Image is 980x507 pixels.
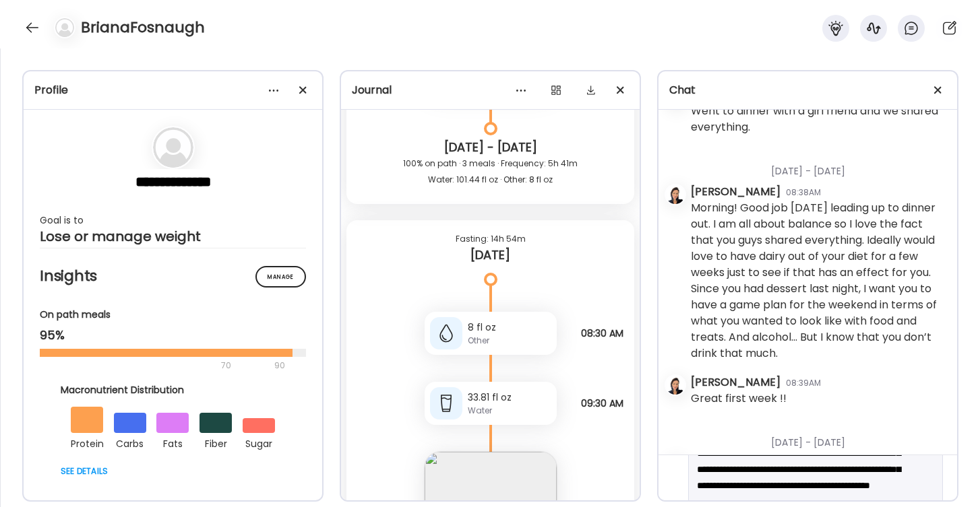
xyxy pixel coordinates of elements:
h4: BrianaFosnaugh [81,17,205,38]
div: Chat [669,82,946,98]
span: 09:30 AM [581,397,623,409]
div: Profile [34,82,311,98]
div: 08:38AM [786,187,821,199]
div: [PERSON_NAME] [691,184,780,200]
div: Fasting: 14h 54m [357,231,623,247]
div: Great first week !! [691,391,787,407]
div: 90 [273,358,286,374]
div: Went to dinner with a girl friend and we shared everything. [691,103,946,135]
div: protein [71,433,103,452]
div: [PERSON_NAME] [691,374,780,391]
img: avatars%2FzNSBMsCCYwRWk01rErjyDlvJs7f1 [666,185,685,204]
div: 95% [40,327,306,343]
div: 100% on path · 3 meals · Frequency: 5h 41m Water: 101.44 fl oz · Other: 8 fl oz [357,156,623,188]
img: bg-avatar-default.svg [153,127,193,168]
img: avatars%2FzNSBMsCCYwRWk01rErjyDlvJs7f1 [666,376,685,395]
div: carbs [114,433,146,452]
div: [DATE] - [DATE] [357,139,623,156]
div: Goal is to [40,212,306,228]
div: [DATE] [357,247,623,263]
div: Morning! Good job [DATE] leading up to dinner out. I am all about balance so I love the fact that... [691,200,946,362]
div: 08:39AM [786,377,821,389]
div: 70 [40,358,270,374]
h2: Insights [40,266,306,286]
div: sugar [243,433,275,452]
img: bg-avatar-default.svg [55,18,74,37]
div: 8 fl oz [468,320,551,335]
div: Macronutrient Distribution [61,383,286,397]
div: Journal [352,82,629,98]
div: On path meals [40,308,306,322]
div: [DATE] - [DATE] [691,419,946,455]
div: Lose or manage weight [40,228,306,244]
div: fats [156,433,189,452]
div: Water [468,405,551,417]
div: [DATE] - [DATE] [691,148,946,184]
div: Other [468,335,551,347]
div: Manage [255,266,306,288]
span: 08:30 AM [581,327,623,339]
div: 33.81 fl oz [468,391,551,405]
div: fiber [200,433,232,452]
